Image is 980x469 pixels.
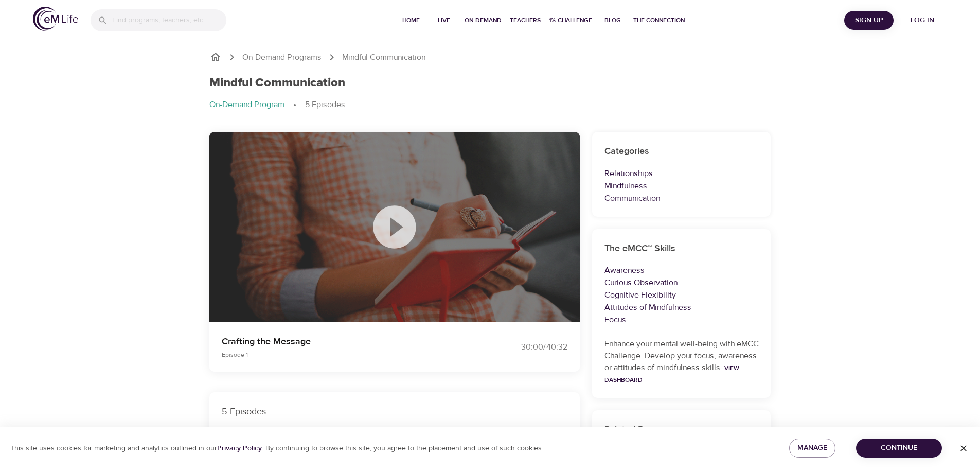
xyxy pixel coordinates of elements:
[399,15,423,26] span: Home
[844,11,894,30] button: Sign Up
[604,264,759,276] p: Awareness
[432,15,456,26] span: Live
[209,99,771,111] nav: breadcrumb
[604,180,759,192] p: Mindfulness
[864,442,934,455] span: Continue
[604,192,759,204] p: Communication
[342,51,425,63] p: Mindful Communication
[112,9,226,31] input: Find programs, teachers, etc...
[604,289,759,301] p: Cognitive Flexibility
[549,15,592,26] span: 1% Challenge
[856,439,942,458] button: Continue
[604,144,759,159] h6: Categories
[633,15,685,26] span: The Connection
[797,442,827,455] span: Manage
[898,11,947,30] button: Log in
[209,76,345,91] h1: Mindful Communication
[604,241,759,256] h6: The eMCC™ Skills
[604,338,759,386] p: Enhance your mental well-being with eMCC Challenge. Develop your focus, awareness or attitudes of...
[222,335,478,349] p: Crafting the Message
[902,14,943,27] span: Log in
[604,314,759,326] p: Focus
[209,51,771,63] nav: breadcrumb
[465,15,502,26] span: On-Demand
[217,444,262,453] a: Privacy Policy
[604,301,759,314] p: Attitudes of Mindfulness
[600,15,625,26] span: Blog
[242,51,322,63] a: On-Demand Programs
[209,99,284,111] p: On-Demand Program
[222,405,567,419] p: 5 Episodes
[33,7,78,31] img: logo
[490,341,567,353] div: 30:00 / 40:32
[305,99,345,111] p: 5 Episodes
[848,14,889,27] span: Sign Up
[604,276,759,289] p: Curious Observation
[222,350,478,359] p: Episode 1
[789,439,835,458] button: Manage
[604,167,759,180] p: Relationships
[604,423,759,438] h6: Related Programs
[510,15,541,26] span: Teachers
